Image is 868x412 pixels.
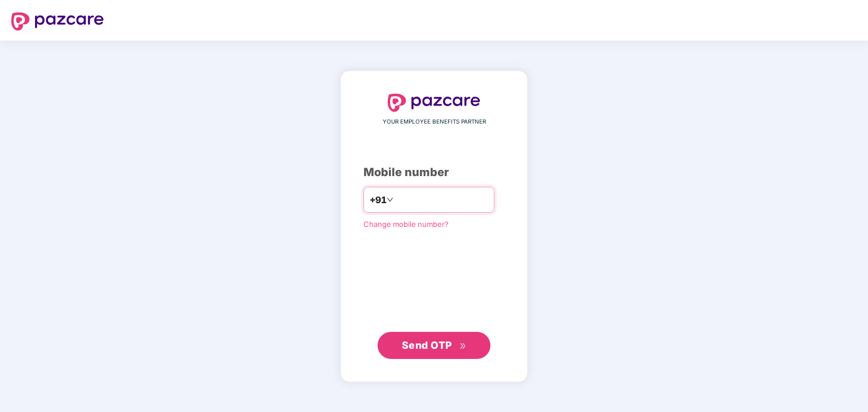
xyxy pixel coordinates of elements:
[378,332,490,359] button: Send OTPdouble-right
[387,196,393,203] span: down
[388,94,480,112] img: logo
[370,193,387,207] span: +91
[363,220,449,229] a: Change mobile number?
[459,343,467,350] span: double-right
[402,339,452,351] span: Send OTP
[11,12,104,30] img: logo
[363,164,505,181] div: Mobile number
[383,117,486,126] span: YOUR EMPLOYEE BENEFITS PARTNER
